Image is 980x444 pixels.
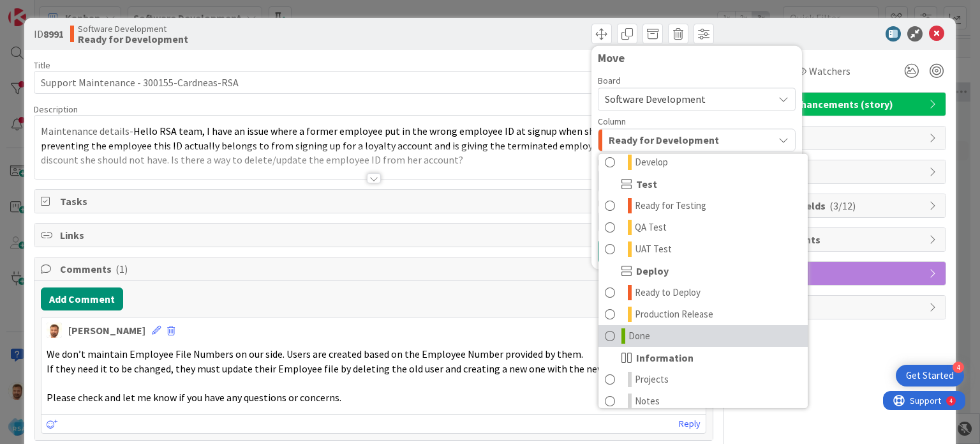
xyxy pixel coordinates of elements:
[628,328,650,344] span: Done
[598,153,808,409] div: Ready for Development
[47,348,583,360] span: We don’t maintain Employee File Numbers on our side. Users are created based on the Employee Numb...
[906,369,954,382] div: Get Started
[598,217,808,238] a: QA Test
[598,76,621,85] span: Board
[609,132,719,148] span: Ready for Development
[636,176,657,192] span: Test
[598,303,808,325] a: Production Release
[598,390,808,412] a: Notes
[635,198,706,213] span: Ready for Testing
[598,282,808,303] a: Ready to Deploy
[27,2,58,17] span: Support
[598,52,796,65] div: Move
[34,59,50,71] label: Title
[759,266,923,281] span: Mirrors
[41,125,697,166] span: Hello RSA team, I have an issue where a former employee put in the wrong employee ID at signup wh...
[759,300,923,315] span: Metrics
[41,287,123,310] button: Add Comment
[635,155,668,170] span: Develop
[598,195,808,217] a: Ready for Testing
[68,323,145,338] div: [PERSON_NAME]
[759,232,923,247] span: Attachments
[60,194,689,209] span: Tasks
[78,34,188,44] b: Ready for Development
[636,263,669,279] span: Deploy
[759,96,923,112] span: Client Enhancements (story)
[47,323,62,338] img: AS
[598,128,796,151] button: Ready for Development
[829,199,856,212] span: ( 3/12 )
[953,362,964,373] div: 4
[598,151,808,173] a: Develop
[635,307,713,322] span: Production Release
[896,365,964,387] div: Open Get Started checklist, remaining modules: 4
[66,5,70,15] div: 4
[759,164,923,180] span: Block
[598,325,808,347] a: Done
[759,130,923,146] span: Dates
[598,238,808,260] a: UAT Test
[43,27,64,40] b: 8991
[635,372,669,387] span: Projects
[47,362,664,375] span: If they need it to be changed, they must update their Employee file by deleting the old user and ...
[635,220,667,235] span: QA Test
[598,117,626,126] span: Column
[47,391,341,404] span: Please check and let me know if you have any questions or concerns.
[635,394,660,409] span: Notes
[115,263,128,275] span: ( 1 )
[60,261,689,277] span: Comments
[635,241,672,257] span: UAT Test
[679,416,701,432] a: Reply
[759,198,923,213] span: Custom Fields
[41,124,706,167] p: Maintenance details-
[636,350,694,365] span: Information
[34,26,64,42] span: ID
[34,103,78,115] span: Description
[635,285,701,300] span: Ready to Deploy
[598,369,808,390] a: Projects
[809,63,850,79] span: Watchers
[78,24,188,34] span: Software Development
[34,71,713,94] input: type card name here...
[60,227,689,243] span: Links
[605,93,706,105] span: Software Development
